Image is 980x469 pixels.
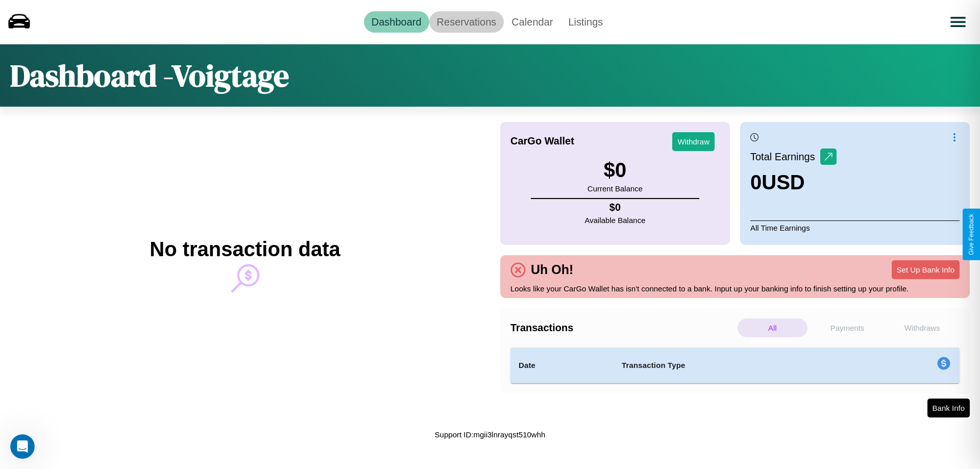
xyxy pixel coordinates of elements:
iframe: Intercom live chat [10,434,35,459]
button: Open menu [944,8,972,36]
button: Withdraw [672,132,715,151]
p: Looks like your CarGo Wallet has isn't connected to a bank. Input up your banking info to finish ... [510,282,960,295]
h2: No transaction data [150,238,340,261]
p: Payments [813,318,883,337]
h4: Uh Oh! [526,262,578,277]
h4: $ 0 [585,202,646,213]
p: Available Balance [585,213,646,227]
p: Withdraws [887,318,957,337]
h4: Transaction Type [622,359,853,372]
button: Set Up Bank Info [892,260,960,279]
h4: Date [519,359,605,372]
div: Give Feedback [968,214,975,255]
h4: Transactions [510,322,735,334]
p: Current Balance [587,182,643,195]
a: Calendar [504,11,560,33]
p: Total Earnings [750,147,820,166]
a: Dashboard [364,11,429,33]
h3: 0 USD [750,171,837,194]
h1: Dashboard - Voigtage [10,55,289,96]
h3: $ 0 [587,159,643,182]
p: All Time Earnings [750,220,960,235]
a: Listings [560,11,610,33]
h4: CarGo Wallet [510,135,574,147]
table: simple table [510,348,960,383]
p: All [738,318,807,337]
button: Bank Info [927,399,970,417]
a: Reservations [429,11,504,33]
p: Support ID: mgii3lnrayqst510whh [435,428,546,441]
